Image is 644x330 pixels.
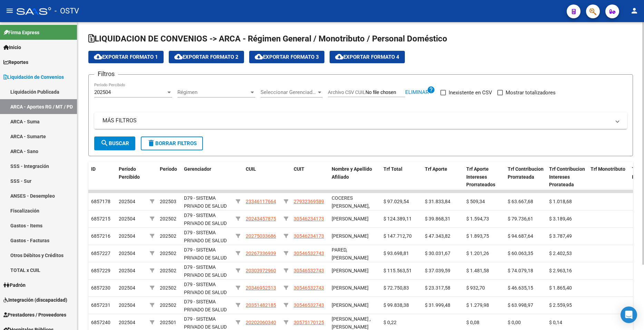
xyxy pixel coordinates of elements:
span: $ 1.594,73 [466,216,489,221]
span: 6857231 [91,302,110,308]
datatable-header-cell: CUIL [243,162,281,192]
span: Período Percibido [119,166,140,180]
span: LIQUIDACION DE CONVENIOS -> ARCA - Régimen General / Monotributo / Personal Doméstico [88,34,447,44]
mat-panel-title: MÁS FILTROS [103,117,611,124]
span: Buscar [100,140,129,147]
span: $ 509,34 [466,199,485,204]
span: 30546234173 [294,216,324,221]
datatable-header-cell: Período [157,162,181,192]
span: $ 31.833,84 [425,199,450,204]
span: $ 1.018,68 [549,199,572,204]
span: Integración (discapacidad) [3,296,67,304]
span: [PERSON_NAME] [332,285,369,291]
datatable-header-cell: ID [88,162,116,192]
span: 27932369589 [294,199,324,204]
mat-icon: menu [6,7,14,15]
button: Exportar Formato 2 [169,51,244,63]
datatable-header-cell: Período Percibido [116,162,147,192]
datatable-header-cell: Nombre y Apellido Afiliado [329,162,381,192]
span: 30546532743 [294,251,324,256]
span: $ 72.750,83 [383,285,409,291]
span: COCERES [PERSON_NAME], [332,195,370,209]
span: Borrar Filtros [147,140,197,147]
span: $ 63.998,97 [508,302,533,308]
span: 30546532743 [294,285,324,291]
input: Archivo CSV CUIL [365,89,405,96]
span: Trf Total [383,166,402,172]
datatable-header-cell: Trf Monotributo [588,162,629,192]
h3: Filtros [94,69,118,79]
span: [PERSON_NAME] [332,233,369,239]
span: D79 - SISTEMA PRIVADO DE SALUD S.A (Medicenter) [184,195,227,217]
mat-icon: help [427,86,435,94]
span: 20202060340 [246,320,276,325]
span: 20303972960 [246,268,276,273]
span: 202504 [119,320,135,325]
span: D79 - SISTEMA PRIVADO DE SALUD S.A (Medicenter) [184,299,227,320]
span: 30546532743 [294,302,324,308]
span: 6857216 [91,233,110,239]
span: D79 - SISTEMA PRIVADO DE SALUD S.A (Medicenter) [184,213,227,234]
span: 6857215 [91,216,110,221]
span: 30546234173 [294,233,324,239]
span: Exportar Formato 1 [94,54,158,60]
button: Exportar Formato 4 [330,51,405,63]
span: 202502 [160,216,176,221]
span: PARED, [PERSON_NAME] [332,247,369,261]
span: Trf Monotributo [591,166,625,172]
span: $ 93.698,81 [383,251,409,256]
mat-icon: delete [147,139,155,147]
span: 202503 [160,199,176,204]
span: CUIL [246,166,256,172]
span: 202504 [119,268,135,273]
span: Trf Aporte Intereses Prorrateados [466,166,495,188]
span: $ 124.389,11 [383,216,412,221]
span: $ 0,22 [383,320,397,325]
span: Trf Contribucion Prorrateada [508,166,544,180]
mat-icon: cloud_download [335,53,343,61]
span: Trf Contribucion Intereses Prorateada [549,166,585,188]
span: ID [91,166,96,172]
span: [PERSON_NAME] [332,216,369,221]
span: $ 30.031,67 [425,251,450,256]
span: Trf Aporte [425,166,447,172]
span: 202504 [119,233,135,239]
button: Eliminar [405,90,429,95]
span: $ 2.559,95 [549,302,572,308]
span: $ 99.838,38 [383,302,409,308]
span: $ 932,70 [466,285,485,291]
span: $ 31.999,48 [425,302,450,308]
span: 202502 [160,233,176,239]
span: - OSTV [55,3,79,19]
datatable-header-cell: CUIT [291,162,329,192]
button: Exportar Formato 3 [249,51,324,63]
span: 202504 [119,285,135,291]
span: $ 147.712,70 [383,233,412,239]
span: 30546532743 [294,268,324,273]
datatable-header-cell: Trf Aporte [422,162,464,192]
span: 6857227 [91,251,110,256]
span: Prestadores / Proveedores [3,311,66,319]
span: [PERSON_NAME] [332,268,369,273]
span: $ 63.667,68 [508,199,533,204]
span: $ 46.635,15 [508,285,533,291]
span: $ 1.893,75 [466,233,489,239]
span: 202501 [160,320,176,325]
span: 202504 [119,302,135,308]
mat-icon: cloud_download [94,53,102,61]
span: Nombre y Apellido Afiliado [332,166,372,180]
span: $ 2.402,53 [549,251,572,256]
span: $ 3.189,46 [549,216,572,221]
span: D79 - SISTEMA PRIVADO DE SALUD S.A (Medicenter) [184,247,227,268]
span: 202502 [160,268,176,273]
span: D79 - SISTEMA PRIVADO DE SALUD S.A (Medicenter) [184,264,227,286]
span: Período [160,166,177,172]
span: 30575170125 [294,320,324,325]
span: $ 60.063,35 [508,251,533,256]
span: 6857178 [91,199,110,204]
span: 20351482185 [246,302,276,308]
button: Buscar [94,136,135,150]
span: Mostrar totalizadores [506,88,556,97]
span: $ 115.563,51 [383,268,412,273]
span: 23346117664 [246,199,276,204]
